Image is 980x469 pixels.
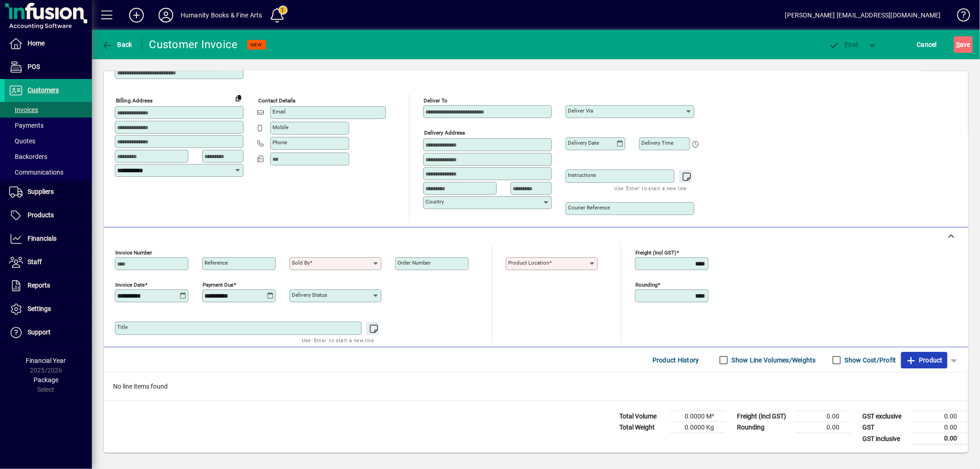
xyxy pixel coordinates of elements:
span: Payments [9,122,44,129]
td: 0.00 [913,411,968,422]
span: Suppliers [28,188,54,195]
td: GST inclusive [858,433,913,445]
mat-label: Rounding [635,282,657,288]
a: Financials [5,227,92,250]
a: Products [5,204,92,227]
mat-label: Country [425,198,444,205]
mat-label: Title [117,324,128,330]
span: Reports [28,282,50,289]
button: Post [824,36,863,53]
a: Quotes [5,133,92,149]
span: POS [28,63,40,70]
button: Copy to Delivery address [231,90,246,105]
span: Settings [28,305,51,312]
a: Knowledge Base [950,2,969,32]
mat-label: Email [272,108,286,115]
a: Communications [5,164,92,180]
mat-label: Order number [397,260,431,266]
mat-label: Invoice date [115,282,145,288]
mat-label: Delivery date [568,140,599,146]
span: Financials [28,235,57,242]
a: Reports [5,274,92,297]
button: Profile [151,7,181,23]
label: Show Cost/Profit [843,356,896,365]
td: Total Weight [615,422,670,433]
div: [PERSON_NAME] [EMAIL_ADDRESS][DOMAIN_NAME] [785,8,941,23]
div: Customer Invoice [149,37,238,52]
mat-label: Reference [204,260,228,266]
span: ost [829,41,859,48]
td: Total Volume [615,411,670,422]
td: Freight (incl GST) [732,411,795,422]
mat-label: Invoice number [115,249,152,256]
a: Support [5,321,92,344]
mat-hint: Use 'Enter' to start a new line [615,183,687,193]
span: Backorders [9,153,47,160]
a: Invoices [5,102,92,118]
mat-label: Phone [272,139,287,146]
a: Payments [5,118,92,133]
mat-hint: Use 'Enter' to start a new line [302,335,374,345]
td: GST exclusive [858,411,913,422]
span: Product History [652,353,699,367]
mat-label: Delivery status [292,292,327,298]
app-page-header-button: Back [92,36,142,53]
span: Cancel [917,37,937,52]
span: S [956,41,960,48]
a: Backorders [5,149,92,164]
a: Suppliers [5,181,92,203]
span: Customers [28,86,59,94]
a: Settings [5,298,92,321]
td: Rounding [732,422,795,433]
mat-label: Product location [508,260,549,266]
button: Add [122,7,151,23]
span: Quotes [9,137,35,145]
button: Cancel [915,36,940,53]
button: Product History [649,352,703,368]
span: Staff [28,258,42,266]
a: POS [5,56,92,79]
a: Home [5,32,92,55]
span: ave [956,37,970,52]
span: NEW [251,42,262,48]
button: Back [99,36,135,53]
mat-label: Mobile [272,124,289,130]
span: Product [906,353,943,367]
span: Package [34,376,58,384]
div: Humanity Books & Fine Arts [181,8,262,23]
mat-label: Delivery time [641,140,674,146]
span: Support [28,328,51,336]
td: 0.0000 M³ [670,411,725,422]
mat-label: Freight (incl GST) [635,249,676,256]
label: Show Line Volumes/Weights [730,356,816,365]
td: 0.0000 Kg [670,422,725,433]
td: 0.00 [913,422,968,433]
span: Back [102,41,132,48]
button: Product [901,352,947,368]
span: Communications [9,169,63,176]
mat-label: Payment due [203,282,233,288]
td: 0.00 [913,433,968,445]
mat-label: Sold by [292,260,310,266]
td: GST [858,422,913,433]
td: 0.00 [795,422,850,433]
span: Invoices [9,106,38,113]
a: Staff [5,251,92,274]
td: 0.00 [795,411,850,422]
span: P [845,41,849,48]
mat-label: Deliver via [568,107,593,114]
span: Home [28,40,45,47]
mat-label: Instructions [568,172,596,178]
span: Products [28,211,54,219]
div: No line items found [104,373,968,401]
button: Save [954,36,973,53]
span: Financial Year [26,357,66,364]
mat-label: Deliver To [424,97,448,104]
mat-label: Courier Reference [568,204,610,211]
